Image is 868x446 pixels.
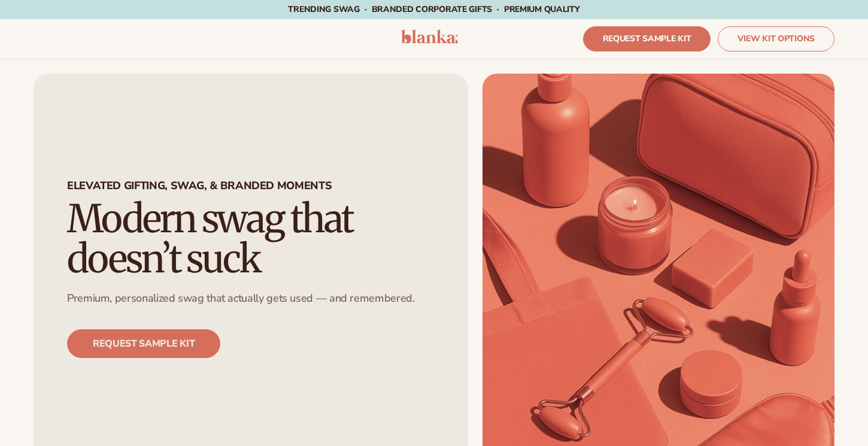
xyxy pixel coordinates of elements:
[401,29,458,48] a: logo
[718,26,834,51] a: VIEW KIT OPTIONS
[67,329,220,358] a: REQUEST SAMPLE KIT
[67,292,415,305] p: Premium, personalized swag that actually gets used — and remembered.
[67,179,332,199] p: Elevated Gifting, swag, & branded moments
[583,26,711,51] a: REQUEST SAMPLE KIT
[288,4,579,15] span: TRENDING SWAG · BRANDED CORPORATE GIFTS · PREMIUM QUALITY
[401,29,458,44] img: logo
[67,199,435,279] h2: Modern swag that doesn’t suck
